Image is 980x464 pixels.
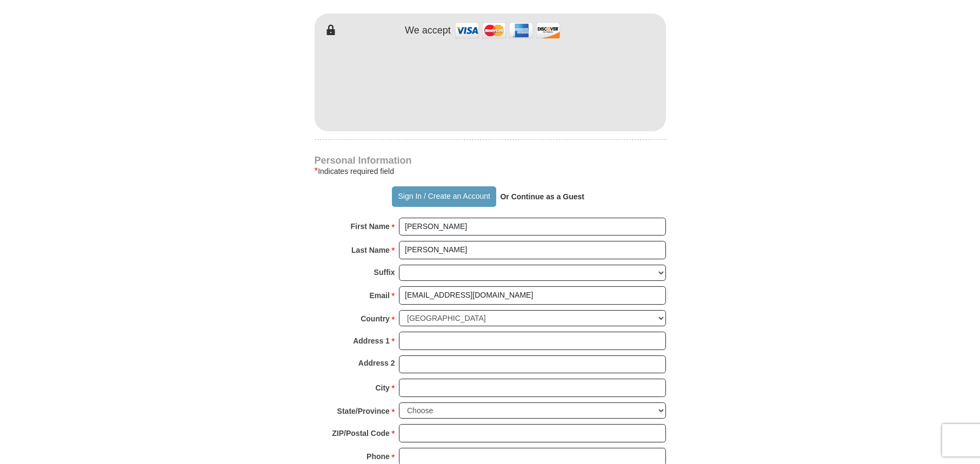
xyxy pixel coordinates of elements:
button: Sign In / Create an Account [392,186,496,207]
h4: We accept [405,25,451,37]
strong: Suffix [374,265,395,280]
strong: First Name [351,219,390,234]
img: credit cards accepted [454,19,562,42]
h4: Personal Information [315,156,666,165]
strong: Country [361,311,390,326]
strong: ZIP/Postal Code [332,426,390,441]
strong: Email [370,288,390,303]
strong: Last Name [351,243,390,258]
strong: Phone [366,449,390,464]
strong: Address 1 [353,333,390,348]
strong: City [375,380,389,395]
strong: Address 2 [358,355,395,371]
div: Indicates required field [315,165,666,178]
strong: State/Province [337,404,390,419]
strong: Or Continue as a Guest [500,192,584,201]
